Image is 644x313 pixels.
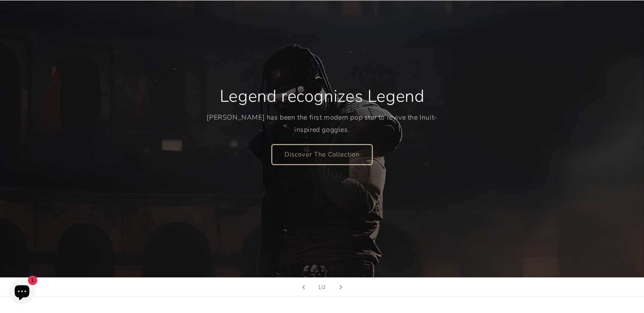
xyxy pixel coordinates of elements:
[294,278,313,296] button: Previous slide
[321,283,323,291] span: /
[220,85,424,107] h2: Legend recognizes Legend
[318,283,321,291] span: 1
[272,144,372,164] a: Discover The Collection
[7,279,37,306] inbox-online-store-chat: Shopify online store chat
[332,278,350,296] button: Next slide
[323,283,326,291] span: 2
[207,112,437,136] p: [PERSON_NAME] has been the first modern pop star to revive the Inuit-inspired goggles.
